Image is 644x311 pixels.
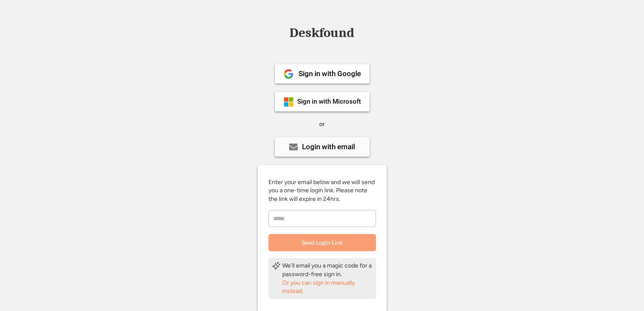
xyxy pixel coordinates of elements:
div: Deskfound [286,26,359,40]
div: Or you can sign in manually instead. [282,279,373,296]
div: We'll email you a magic code for a password-free sign in. [282,262,373,278]
div: Login with email [302,143,355,151]
img: ms-symbollockup_mssymbol_19.png [283,97,294,107]
div: Enter your email below and we will send you a one-time login link. Please note the link will expi... [268,178,376,203]
div: Sign in with Microsoft [297,99,361,105]
img: 1024px-Google__G__Logo.svg.png [283,69,294,79]
div: Sign in with Google [299,70,361,77]
div: or [319,120,325,129]
button: Send Login Link [268,234,376,251]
